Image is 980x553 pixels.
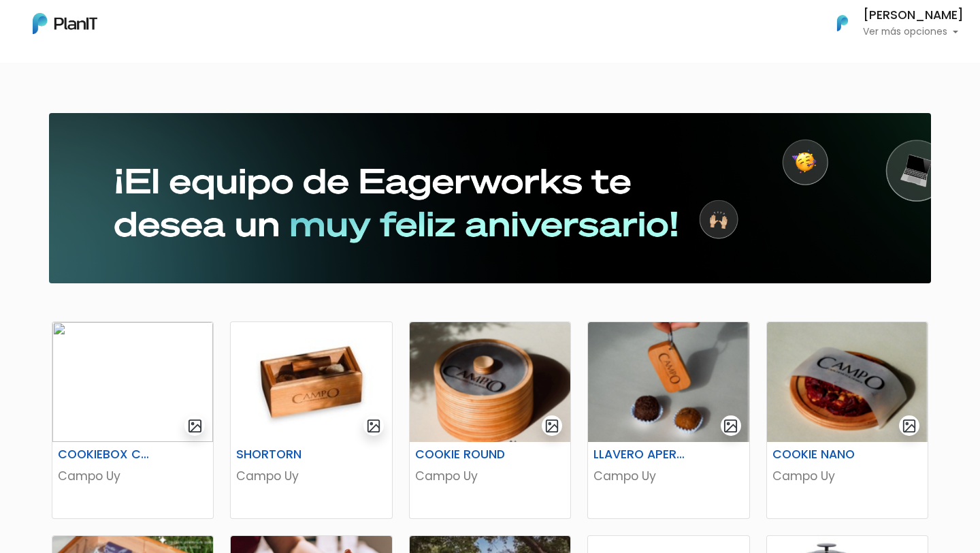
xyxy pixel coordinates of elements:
button: PlanIt Logo [PERSON_NAME] Ver más opciones [819,5,964,41]
h6: COOKIE NANO [764,447,875,462]
a: gallery-light COOKIE NANO Campo Uy [766,321,928,519]
img: gallery-light [902,418,917,434]
img: gallery-light [366,418,382,434]
a: gallery-light LLAVERO APEREÁ Campo Uy [587,321,749,519]
img: thumb_Captura_de_pantalla_2025-10-09_171411.png [767,322,928,442]
img: thumb_Captura_de_pantalla_2025-10-09_170337.png [410,322,570,442]
img: gallery-light [723,418,738,434]
img: gallery-light [544,418,560,434]
h6: LLAVERO APEREÁ [585,447,696,462]
a: gallery-light COOKIE ROUND Campo Uy [409,321,571,519]
p: Campo Uy [772,467,922,485]
img: thumb_WhatsApp_Image_2025-07-21_at_20.21.58.jpeg [52,322,213,442]
p: Ver más opciones [863,27,964,37]
img: thumb_Captura_de_pantalla_2025-10-09_171044.png [588,322,749,442]
a: gallery-light SHORTORN Campo Uy [230,321,392,519]
img: PlanIt Logo [33,13,97,34]
img: PlanIt Logo [828,8,857,38]
p: Campo Uy [236,467,386,485]
p: Campo Uy [593,467,743,485]
h6: [PERSON_NAME] [863,10,964,22]
h6: COOKIE ROUND [407,447,518,462]
p: Campo Uy [415,467,565,485]
h6: COOKIEBOX CAMPO [50,447,161,462]
a: gallery-light COOKIEBOX CAMPO Campo Uy [52,321,214,519]
h6: SHORTORN [228,447,339,462]
img: thumb_2000___2000-Photoroom__87_.jpg [231,322,391,442]
p: Campo Uy [58,467,208,485]
img: gallery-light [187,418,203,434]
